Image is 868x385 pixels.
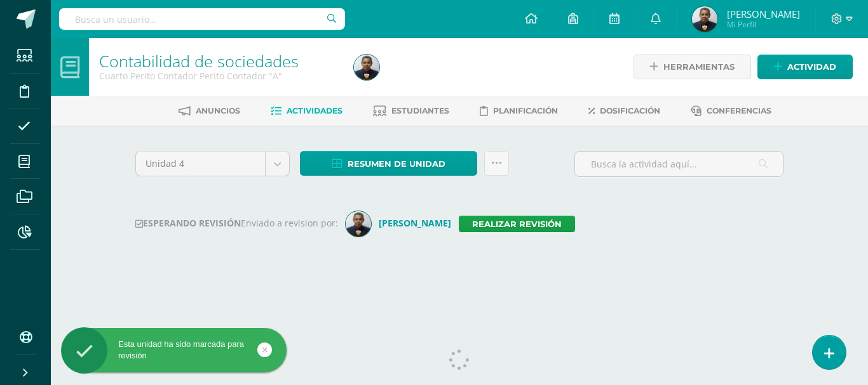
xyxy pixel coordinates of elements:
a: Resumen de unidad [300,151,477,176]
input: Busca la actividad aquí... [575,152,783,176]
span: Mi Perfil [727,19,800,30]
span: Unidad 4 [146,152,255,176]
span: Resumen de unidad [348,152,445,176]
span: Actividad [787,55,836,79]
a: Realizar revisión [459,216,575,232]
strong: ESPERANDO REVISIÓN [135,217,241,229]
a: Herramientas [634,55,751,79]
img: 95b3710bf020b3bacc298da9a37dfd61.png [354,55,379,80]
span: [PERSON_NAME] [727,8,800,20]
a: Actividades [271,101,342,121]
div: Cuarto Perito Contador Perito Contador 'A' [99,70,339,82]
a: [PERSON_NAME] [346,217,459,229]
a: Anuncios [179,101,240,121]
span: Anuncios [196,106,240,115]
a: Contabilidad de sociedades [99,50,299,72]
span: Estudiantes [391,106,449,115]
a: Conferencias [691,101,771,121]
img: 95b3710bf020b3bacc298da9a37dfd61.png [692,6,717,32]
h1: Contabilidad de sociedades [99,52,339,70]
img: 0044c8c87f45057453d3c31a330aa4ce.png [346,211,371,237]
a: Unidad 4 [136,152,289,176]
span: Actividades [287,106,342,115]
span: Conferencias [707,106,771,115]
span: Herramientas [663,55,735,79]
strong: [PERSON_NAME] [379,217,451,229]
a: Actividad [757,55,853,79]
span: Enviado a revision por: [241,217,338,229]
span: Dosificación [600,106,660,115]
a: Estudiantes [373,101,449,121]
div: Esta unidad ha sido marcada para revisión [61,339,287,362]
a: Dosificación [588,101,660,121]
input: Busca un usuario... [59,8,345,30]
span: Planificación [493,106,558,115]
a: Planificación [480,101,558,121]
